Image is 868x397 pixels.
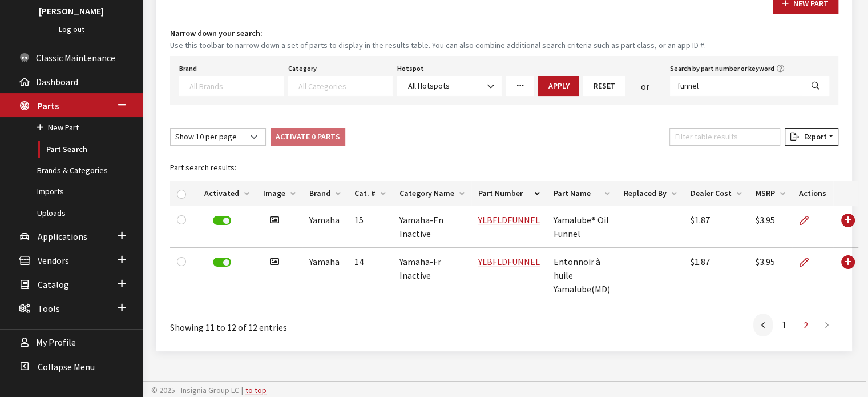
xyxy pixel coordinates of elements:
label: Hotspot [397,63,424,74]
td: $1.87 [684,248,749,303]
caption: Part search results: [170,155,858,181]
span: All Hotspots [397,76,502,96]
td: Yamaha-Fr Inactive [393,248,471,303]
span: Catalog [38,279,69,290]
button: Search [802,76,829,96]
th: Part Number: activate to sort column descending [471,181,547,206]
td: Yamaha-En Inactive [393,206,471,248]
span: | [241,385,243,395]
td: 15 [348,206,393,248]
a: YLBFLDFUNNEL [478,256,540,267]
span: Classic Maintenance [36,52,115,63]
a: Log out [59,24,84,34]
th: Image: activate to sort column ascending [256,181,302,206]
td: Yamalube® Oil Funnel [547,206,617,248]
span: Dashboard [36,76,78,87]
textarea: Search [298,81,392,91]
i: Has image [270,258,279,267]
td: 14 [348,248,393,303]
th: Replaced By: activate to sort column ascending [617,181,684,206]
a: More Filters [506,76,534,96]
th: Cat. #: activate to sort column ascending [348,181,393,206]
span: Collapse Menu [38,361,95,372]
span: Export [799,131,826,142]
i: Has image [270,216,279,225]
th: Part Name: activate to sort column ascending [547,181,617,206]
td: Use Enter key to show more/less [833,206,858,248]
span: My Profile [36,337,76,348]
h4: Narrow down your search: [170,27,838,39]
small: Use this toolbar to narrow down a set of parts to display in the results table. You can also comb... [170,39,838,51]
button: Apply [538,76,579,96]
a: YLBFLDFUNNEL [478,214,540,226]
a: 1 [774,314,794,336]
span: Select a Category [288,76,393,96]
td: $3.95 [749,248,792,303]
td: $1.87 [684,206,749,248]
textarea: Search [189,81,283,91]
td: Entonnoir à huile Yamalube(MD) [547,248,617,303]
a: to top [245,385,267,395]
label: Deactivate Part [213,216,231,225]
a: 2 [796,314,816,336]
button: Export [785,128,838,146]
span: All Hotspots [405,80,494,92]
span: All Hotspots [408,81,450,91]
div: Showing 11 to 12 of 12 entries [170,312,441,334]
a: Edit Part [799,206,818,235]
button: Reset [583,76,625,96]
td: $3.95 [749,206,792,248]
label: Deactivate Part [213,258,231,267]
td: Yamaha [302,206,348,248]
td: Yamaha [302,248,348,303]
th: Brand: activate to sort column ascending [302,181,348,206]
label: Search by part number or keyword [670,63,774,74]
th: Activated: activate to sort column ascending [197,181,256,206]
span: Tools [38,303,60,314]
input: Filter table results [669,128,780,146]
span: Select a Brand [179,76,284,96]
span: © 2025 - Insignia Group LC [151,385,239,395]
span: Vendors [38,255,69,266]
label: Category [288,63,317,74]
th: MSRP: activate to sort column ascending [749,181,792,206]
td: Use Enter key to show more/less [833,248,858,303]
th: Category Name: activate to sort column ascending [393,181,471,206]
span: Applications [38,231,87,242]
th: Dealer Cost: activate to sort column ascending [684,181,749,206]
div: or [625,79,665,93]
th: Actions [792,181,833,206]
span: Parts [38,100,59,111]
h3: [PERSON_NAME] [11,4,131,18]
label: Brand [179,63,197,74]
input: Search [670,76,802,96]
a: Edit Part [799,248,818,276]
